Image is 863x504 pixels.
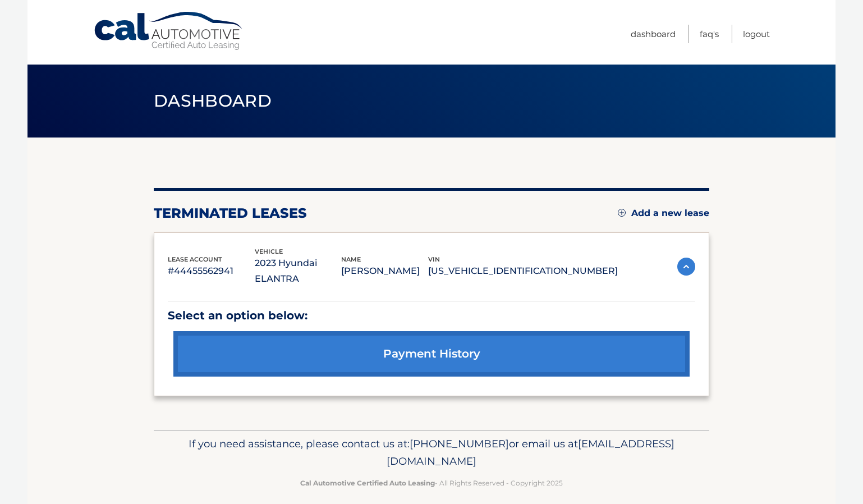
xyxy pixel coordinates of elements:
p: 2023 Hyundai ELANTRA [255,255,342,287]
span: vehicle [255,248,283,255]
a: Add a new lease [618,208,709,219]
p: If you need assistance, please contact us at: or email us at [161,435,702,471]
img: accordion-active.svg [677,258,695,276]
a: payment history [173,331,690,377]
span: name [341,255,361,263]
span: [PHONE_NUMBER] [410,437,509,450]
a: Logout [743,25,770,43]
a: Dashboard [631,25,676,43]
strong: Cal Automotive Certified Auto Leasing [300,479,435,487]
p: #44455562941 [168,263,255,279]
span: Dashboard [154,90,272,111]
p: [US_VEHICLE_IDENTIFICATION_NUMBER] [428,263,618,279]
h2: terminated leases [154,205,307,222]
p: - All Rights Reserved - Copyright 2025 [161,477,702,489]
span: lease account [168,255,222,263]
span: vin [428,255,440,263]
p: [PERSON_NAME] [341,263,428,279]
a: Cal Automotive [93,11,245,51]
p: Select an option below: [168,306,695,326]
a: FAQ's [700,25,719,43]
img: add.svg [618,209,626,217]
